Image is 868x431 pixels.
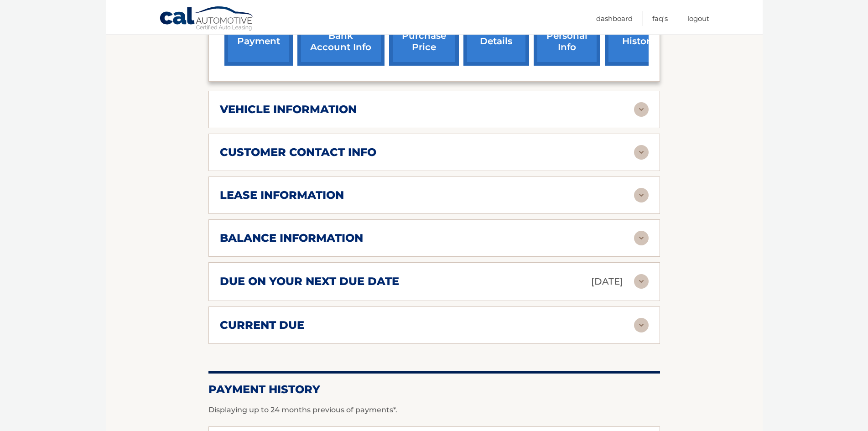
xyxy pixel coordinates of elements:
h2: balance information [220,231,363,245]
img: accordion-rest.svg [634,145,649,160]
h2: Payment History [208,383,660,396]
h2: customer contact info [220,145,376,159]
img: accordion-rest.svg [634,274,649,289]
a: account details [463,6,529,66]
img: accordion-rest.svg [634,102,649,117]
img: accordion-rest.svg [634,188,649,203]
img: accordion-rest.svg [634,231,649,245]
a: Cal Automotive [159,6,255,32]
a: Dashboard [596,11,633,26]
a: Logout [687,11,709,26]
h2: due on your next due date [220,275,399,288]
img: accordion-rest.svg [634,318,649,332]
a: Add/Remove bank account info [297,6,385,66]
a: payment history [605,6,673,66]
a: request purchase price [389,6,459,66]
p: Displaying up to 24 months previous of payments*. [208,405,660,415]
h2: lease information [220,188,344,202]
a: FAQ's [652,11,668,26]
h2: vehicle information [220,103,357,116]
p: [DATE] [591,274,623,290]
a: make a payment [224,6,293,66]
a: update personal info [534,6,600,66]
h2: current due [220,318,304,332]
